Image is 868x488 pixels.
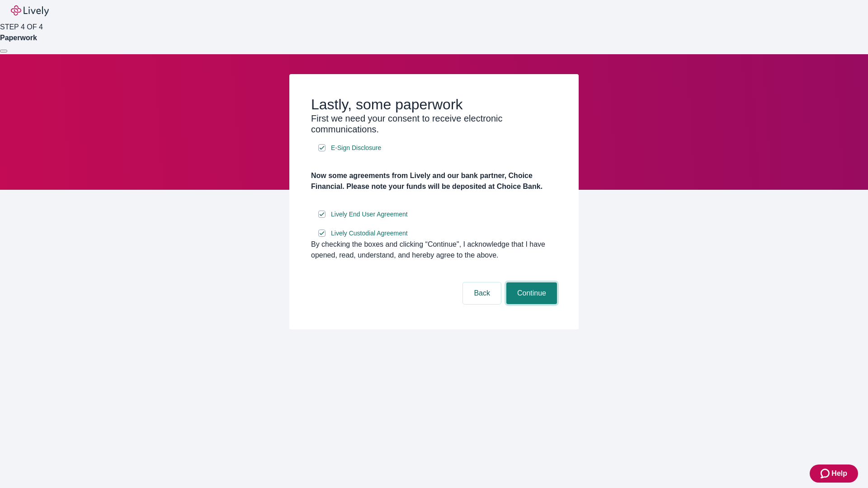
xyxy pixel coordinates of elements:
img: Lively [11,5,49,16]
button: Back [463,282,501,304]
h3: First we need your consent to receive electronic communications. [311,113,557,135]
h4: Now some agreements from Lively and our bank partner, Choice Financial. Please note your funds wi... [311,170,557,192]
a: e-sign disclosure document [329,142,383,154]
span: Lively Custodial Agreement [331,229,408,238]
h2: Lastly, some paperwork [311,96,557,113]
svg: Zendesk support icon [821,468,831,479]
span: Lively End User Agreement [331,210,408,219]
a: e-sign disclosure document [329,228,410,239]
div: By checking the boxes and clicking “Continue", I acknowledge that I have opened, read, understand... [311,239,557,261]
button: Zendesk support iconHelp [810,465,858,483]
span: Help [831,468,847,479]
span: E-Sign Disclosure [331,143,381,153]
a: e-sign disclosure document [329,209,410,220]
button: Continue [506,282,557,304]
